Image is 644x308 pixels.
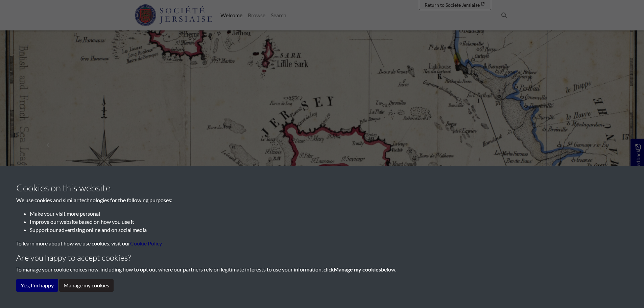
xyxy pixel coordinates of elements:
[130,240,162,246] a: learn more about cookies
[16,239,628,247] p: To learn more about how we use cookies, visit our
[59,279,114,292] button: Manage my cookies
[16,253,628,263] h4: Are you happy to accept cookies?
[16,196,628,204] p: We use cookies and similar technologies for the following purposes:
[16,279,58,292] button: Yes, I'm happy
[30,218,628,226] li: Improve our website based on how you use it
[334,266,381,273] strong: Manage my cookies
[30,210,628,218] li: Make your visit more personal
[30,226,628,234] li: Support our advertising online and on social media
[16,265,628,274] p: To manage your cookie choices now, including how to opt out where our partners rely on legitimate...
[16,182,628,194] h3: Cookies on this website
